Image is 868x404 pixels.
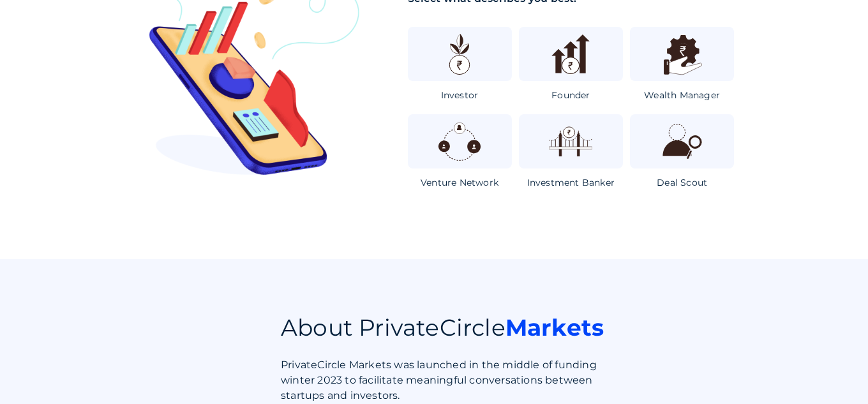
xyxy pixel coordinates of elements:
div: Wealth Manager [644,89,720,101]
div: About PrivateCircle [281,310,632,345]
img: icon [659,118,706,165]
img: icon [436,118,483,165]
div: Founder [551,89,590,101]
strong: Markets [505,313,604,341]
img: icon [659,31,706,78]
img: icon [547,118,594,165]
div: Investor [441,89,479,101]
div: Investment Banker [527,176,615,189]
img: icon [547,31,594,78]
div: Deal Scout [657,176,707,189]
div: PrivateCircle Markets was launched in the middle of funding winter 2023 to facilitate meaningful ... [281,357,632,403]
img: icon [436,31,483,78]
div: Venture Network [421,176,498,189]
